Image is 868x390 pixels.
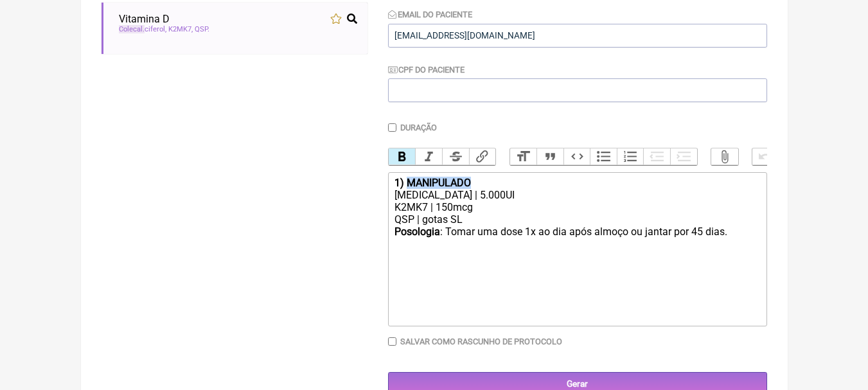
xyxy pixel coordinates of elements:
button: Heading [510,148,537,165]
span: Vitamina D [119,13,170,25]
span: ciferol [119,25,166,33]
button: Link [469,148,496,165]
button: Decrease Level [643,148,670,165]
label: CPF do Paciente [388,65,465,75]
button: Bold [389,148,416,165]
button: Italic [415,148,442,165]
label: Email do Paciente [388,10,473,19]
button: Strikethrough [442,148,469,165]
strong: Posologia [394,226,440,238]
button: Undo [752,148,779,165]
button: Bullets [590,148,617,165]
div: QSP | gotas SL [394,213,759,226]
span: QSP [195,25,209,33]
button: Code [563,148,590,165]
div: K2MK7 | 150mcg [394,201,759,213]
button: Quote [536,148,563,165]
div: : Tomar uma dose 1x ao dia após almoço ou jantar por 45 dias. ㅤ [394,226,759,251]
div: [MEDICAL_DATA] | 5.000UI [394,189,759,201]
label: Salvar como rascunho de Protocolo [400,337,562,346]
button: Attach Files [711,148,738,165]
button: Numbers [617,148,644,165]
button: Increase Level [670,148,697,165]
strong: 1) MANIPULADO [394,177,471,189]
label: Duração [400,123,437,132]
span: Colecal [119,25,145,33]
span: K2MK7 [168,25,193,33]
